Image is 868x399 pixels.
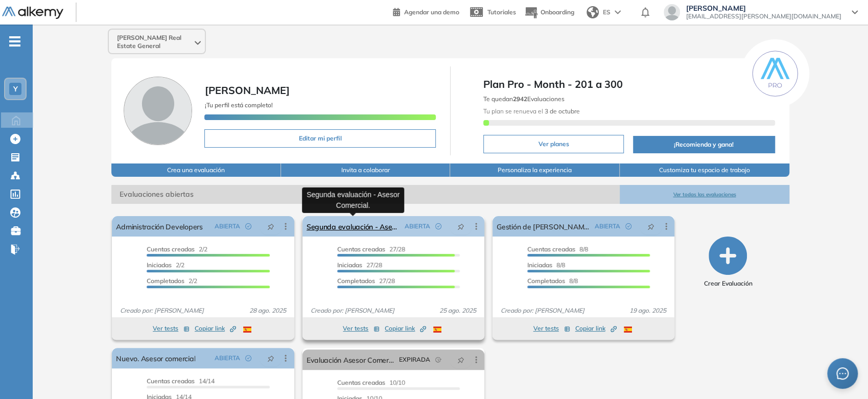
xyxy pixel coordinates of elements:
span: 8/8 [527,245,588,253]
span: 2/2 [147,261,184,269]
button: Invita a colaborar [281,163,451,177]
span: Tu plan se renueva el [483,107,580,115]
span: Tutoriales [487,8,516,16]
button: Customiza tu espacio de trabajo [620,163,789,177]
button: Copiar link [195,322,236,335]
button: pushpin [450,218,472,234]
span: Cuentas creadas [147,377,195,385]
span: 8/8 [527,277,578,285]
span: Completados [337,277,375,285]
span: Iniciadas [527,261,552,269]
span: check-circle [245,223,251,229]
img: Foto de perfil [124,77,192,145]
span: [PERSON_NAME] [686,4,841,12]
span: Agendar una demo [404,8,459,16]
span: 27/28 [337,245,405,253]
span: Copiar link [385,324,426,333]
span: ABIERTA [215,222,240,231]
span: 19 ago. 2025 [625,306,670,315]
span: Iniciadas [337,261,362,269]
span: pushpin [457,356,464,364]
button: pushpin [640,218,662,234]
img: Logo [2,7,63,19]
span: 27/28 [337,277,395,285]
span: pushpin [267,222,274,230]
div: Segunda evaluación - Asesor Comercial. [302,187,404,213]
span: pushpin [267,354,274,362]
button: Personaliza la experiencia [450,163,620,177]
button: Ver tests [343,322,380,335]
span: 27/28 [337,261,382,269]
span: Plan Pro - Month - 201 a 300 [483,77,775,92]
button: ¡Recomienda y gana! [633,136,775,153]
span: Onboarding [541,8,574,16]
span: 14/14 [147,377,215,385]
span: Iniciadas [147,261,172,269]
b: 3 de octubre [543,107,580,115]
span: 8/8 [527,261,565,269]
span: Te quedan Evaluaciones [483,95,565,103]
span: ES [603,8,611,17]
span: [PERSON_NAME] Real Estate General [117,34,193,50]
span: ¡Tu perfil está completo! [204,101,272,109]
span: Cuentas creadas [527,245,575,253]
span: [PERSON_NAME] [204,84,289,97]
span: field-time [435,357,441,363]
span: Evaluaciones abiertas [111,185,620,204]
span: pushpin [647,222,654,230]
a: Agendar una demo [393,5,459,17]
img: ESP [624,326,632,333]
a: Nuevo. Asesor comercial [116,348,195,368]
span: Creado por: [PERSON_NAME] [497,306,589,315]
button: Ver tests [153,322,190,335]
button: Onboarding [524,2,574,24]
span: Copiar link [575,324,617,333]
img: ESP [433,326,441,333]
span: ABIERTA [215,354,240,363]
div: Widget de chat [817,350,868,399]
img: arrow [615,10,621,14]
b: 2942 [513,95,527,103]
span: 2/2 [147,245,207,253]
a: Administración Developers [116,216,202,237]
a: Gestión de [PERSON_NAME]. [497,216,591,237]
i: - [9,40,20,42]
a: Segunda evaluación - Asesor Comercial. [307,216,401,237]
span: Cuentas creadas [147,245,195,253]
button: Editar mi perfil [204,129,436,148]
span: Y [13,85,18,93]
span: 28 ago. 2025 [245,306,290,315]
span: 2/2 [147,277,197,285]
span: Crear Evaluación [703,279,752,288]
span: pushpin [457,222,464,230]
span: Completados [147,277,184,285]
button: pushpin [450,351,472,368]
span: Cuentas creadas [337,245,385,253]
button: Ver tests [533,322,570,335]
button: Copiar link [385,322,426,335]
iframe: Chat Widget [817,350,868,399]
img: world [587,6,599,18]
span: check-circle [435,223,441,229]
span: 25 ago. 2025 [435,306,480,315]
span: Copiar link [195,324,236,333]
a: Evaluación Asesor Comercial [307,349,395,370]
span: Completados [527,277,565,285]
span: Cuentas creadas [337,379,385,386]
button: Ver todas las evaluaciones [620,185,789,204]
img: ESP [243,326,251,333]
button: pushpin [260,350,282,366]
span: ABIERTA [595,222,620,231]
button: pushpin [260,218,282,234]
span: Creado por: [PERSON_NAME] [116,306,208,315]
span: ABIERTA [405,222,430,231]
button: Copiar link [575,322,617,335]
span: check-circle [625,223,631,229]
span: EXPIRADA [399,355,430,364]
span: [EMAIL_ADDRESS][PERSON_NAME][DOMAIN_NAME] [686,12,841,20]
span: Creado por: [PERSON_NAME] [307,306,398,315]
span: check-circle [245,355,251,361]
button: Crear Evaluación [703,237,752,288]
button: Ver planes [483,135,624,153]
button: Crea una evaluación [111,163,281,177]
